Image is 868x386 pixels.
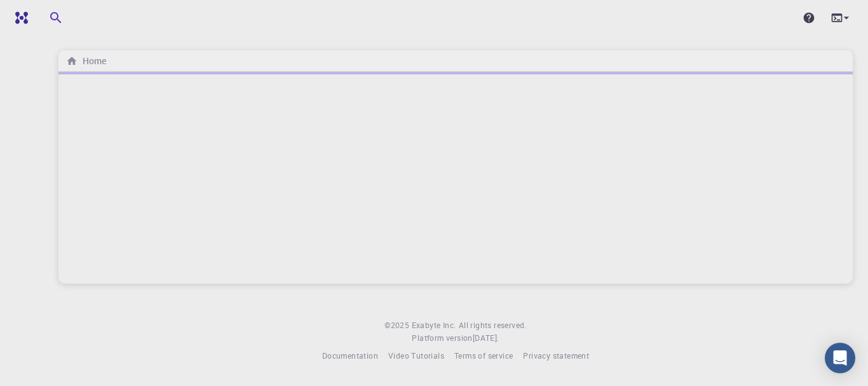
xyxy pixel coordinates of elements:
span: All rights reserved. [459,319,527,332]
span: © 2025 [384,319,411,332]
a: Terms of service [454,350,513,362]
span: Privacy statement [523,350,589,361]
a: Exabyte Inc. [412,319,456,332]
span: Platform version [412,332,472,345]
img: logo [10,11,28,24]
nav: breadcrumb [64,54,109,68]
a: Video Tutorials [388,350,444,362]
a: [DATE]. [473,332,499,345]
span: Terms of service [454,350,513,361]
a: Privacy statement [523,350,589,362]
a: Documentation [322,350,378,362]
h6: Home [78,54,106,68]
div: Open Intercom Messenger [825,343,855,373]
span: [DATE] . [473,333,499,343]
span: Video Tutorials [388,350,444,361]
span: Documentation [322,350,378,361]
span: Exabyte Inc. [412,320,456,330]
